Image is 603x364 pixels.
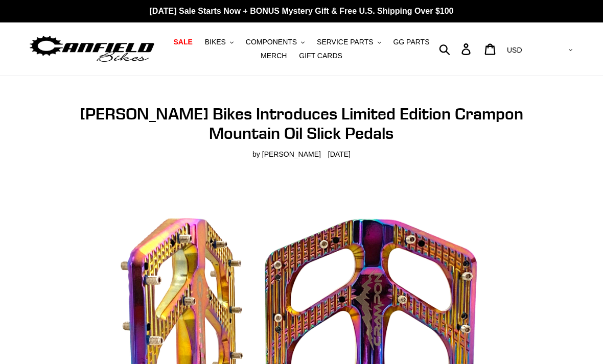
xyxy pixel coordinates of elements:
[241,35,310,49] button: COMPONENTS
[28,33,156,65] img: Canfield Bikes
[75,104,528,143] h1: [PERSON_NAME] Bikes Introduces Limited Edition Crampon Mountain Oil Slick Pedals
[205,38,226,46] span: BIKES
[393,38,429,46] span: GG PARTS
[256,49,292,63] a: MERCH
[168,35,197,49] a: SALE
[312,35,386,49] button: SERVICE PARTS
[317,38,373,46] span: SERVICE PARTS
[246,38,297,46] span: COMPONENTS
[173,38,192,46] span: SALE
[388,35,434,49] a: GG PARTS
[261,52,287,60] span: MERCH
[299,52,342,60] span: GIFT CARDS
[294,49,347,63] a: GIFT CARDS
[328,150,351,158] time: [DATE]
[252,149,321,160] span: by [PERSON_NAME]
[200,35,239,49] button: BIKES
